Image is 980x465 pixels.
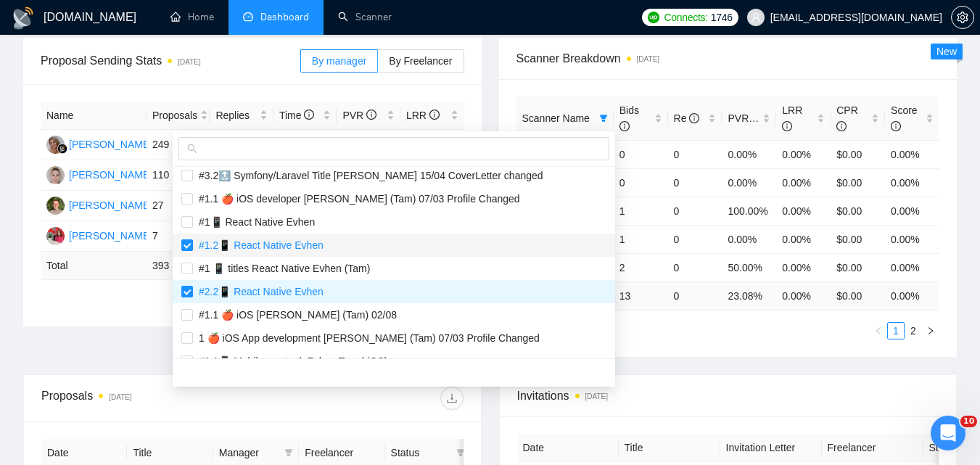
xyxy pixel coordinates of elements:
a: setting [951,12,974,23]
span: info-circle [429,110,440,120]
span: 1 🍎 iOS App development [PERSON_NAME] (Tam) 07/03 Profile Changed [193,332,540,344]
td: 0.00% [776,225,831,253]
time: [DATE] [109,393,131,401]
span: user [751,12,761,22]
span: Proposals [152,107,197,123]
span: #1📱 React Native Evhen [193,216,315,228]
span: By manager [312,55,366,67]
td: 249 [147,130,210,160]
span: Re [674,112,700,124]
a: 2 [905,323,921,339]
a: 1 [888,323,904,339]
span: #2.2📱 React Native Evhen [193,286,324,297]
td: $0.00 [831,140,885,168]
span: 10 [960,416,977,427]
td: $0.00 [831,225,885,253]
th: Date [517,434,619,462]
span: Connects: [664,9,707,25]
td: 0.00% [885,168,939,197]
a: MC[PERSON_NAME] [46,138,152,149]
span: download [441,392,463,404]
span: Scanner Name [522,112,590,124]
td: $0.00 [831,253,885,281]
th: Freelancer [822,434,923,462]
span: filter [281,442,296,464]
td: $0.00 [831,168,885,197]
span: PVR [728,112,762,124]
span: Bids [619,104,639,132]
td: 0 [668,197,722,225]
img: upwork-logo.png [648,12,659,23]
td: 0 [668,225,722,253]
span: #1.1 🍎 iOS [PERSON_NAME] (Tam) 02/08 [193,309,397,321]
span: #1.1📱 Mobile no stack Evhen Tam (-iOS) [193,355,387,367]
td: 0.00% [776,140,831,168]
td: 0.00 % [885,281,939,310]
span: filter [596,107,611,129]
div: [PERSON_NAME] [69,167,152,183]
span: Status [391,445,450,461]
span: #3.2🔝 Symfony/Laravel Title [PERSON_NAME] 15/04 CoverLetter changed [193,170,543,181]
td: $0.00 [831,197,885,225]
span: info-circle [366,110,376,120]
time: [DATE] [637,55,659,63]
span: info-circle [619,121,630,131]
span: info-circle [891,121,901,131]
td: 0 [668,168,722,197]
td: 0 [614,140,668,168]
span: Replies [215,107,257,123]
li: Previous Page [870,322,887,340]
span: #1 📱 titles React Native Evhen (Tam) [193,263,370,274]
td: 0.00% [722,168,776,197]
span: right [926,326,935,335]
span: info-circle [782,121,792,131]
a: searchScanner [338,11,392,23]
td: 0 [668,281,722,310]
span: Manager [219,445,279,461]
time: [DATE] [178,58,200,66]
span: filter [453,442,468,464]
th: Invitation Letter [720,434,822,462]
img: MC [46,136,65,154]
td: 0.00% [722,225,776,253]
li: 1 [887,322,905,340]
img: TK [46,166,65,184]
td: 0 [614,168,668,197]
span: Time [279,110,314,121]
span: #1.2📱 React Native Evhen [193,239,324,251]
span: info-circle [304,110,314,120]
span: LRR [406,110,440,121]
div: [PERSON_NAME] [69,197,152,213]
span: info-circle [836,121,847,131]
div: Proposals [41,387,252,410]
li: 2 [905,322,922,340]
span: CPR [836,104,858,132]
td: 0.00 % [776,281,831,310]
th: Title [619,434,720,462]
th: Name [41,102,147,130]
span: left [874,326,883,335]
span: Proposal Sending Stats [41,52,300,70]
span: PVR [342,110,376,121]
span: Invitations [517,387,939,405]
img: P [46,197,65,215]
td: 0.00% [885,225,939,253]
span: info-circle [689,113,699,123]
td: 0.00% [776,253,831,281]
iframe: Intercom live chat [931,416,965,450]
button: download [440,387,464,410]
td: 0 [668,253,722,281]
button: setting [951,6,974,29]
span: LRR [782,104,802,132]
span: Dashboard [260,11,309,23]
img: logo [12,7,35,30]
td: 1 [614,225,668,253]
td: 27 [147,191,210,221]
span: filter [284,448,293,457]
th: Replies [210,102,273,130]
span: #1.1 🍎 iOS developer [PERSON_NAME] (Tam) 07/03 Profile Changed [193,193,520,205]
td: 0.00% [885,140,939,168]
span: New [936,46,957,57]
td: 23.08 % [722,281,776,310]
button: left [870,322,887,340]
